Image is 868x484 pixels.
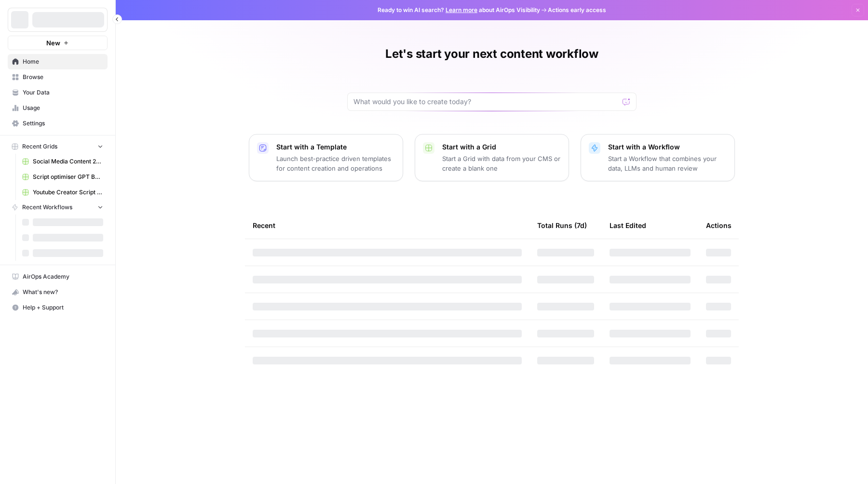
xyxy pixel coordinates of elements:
a: Social Media Content 2025 [18,154,108,169]
span: Usage [23,104,103,112]
button: Start with a TemplateLaunch best-practice driven templates for content creation and operations [249,134,403,181]
span: Your Data [23,88,103,97]
a: Script optimiser GPT Build V2 Grid [18,169,108,185]
p: Start a Workflow that combines your data, LLMs and human review [608,154,727,173]
button: Recent Workflows [8,200,108,215]
button: What's new? [8,284,108,300]
span: Youtube Creator Script Optimisations [33,188,103,197]
span: Settings [23,119,103,128]
p: Start with a Workflow [608,142,727,152]
div: Recent [253,212,522,239]
div: Actions [706,212,732,239]
div: What's new? [8,285,107,299]
h1: Let's start your next content workflow [385,46,598,62]
a: Your Data [8,85,108,100]
button: Start with a WorkflowStart a Workflow that combines your data, LLMs and human review [581,134,735,181]
p: Start with a Grid [442,142,561,152]
span: Recent Grids [22,142,57,151]
a: Settings [8,116,108,131]
a: Browse [8,69,108,85]
span: Social Media Content 2025 [33,157,103,166]
span: AirOps Academy [23,272,103,281]
div: Total Runs (7d) [537,212,587,239]
p: Start with a Template [276,142,395,152]
a: Home [8,54,108,69]
span: Script optimiser GPT Build V2 Grid [33,173,103,181]
a: AirOps Academy [8,269,108,284]
button: Recent Grids [8,139,108,154]
span: Help + Support [23,303,103,312]
p: Start a Grid with data from your CMS or create a blank one [442,154,561,173]
span: Actions early access [548,6,606,14]
p: Launch best-practice driven templates for content creation and operations [276,154,395,173]
a: Usage [8,100,108,116]
a: Youtube Creator Script Optimisations [18,185,108,200]
div: Last Edited [610,212,646,239]
button: Help + Support [8,300,108,315]
a: Learn more [446,6,477,13]
input: What would you like to create today? [353,97,619,107]
button: New [8,36,108,50]
span: Recent Workflows [22,203,72,212]
button: Start with a GridStart a Grid with data from your CMS or create a blank one [415,134,569,181]
span: Home [23,57,103,66]
span: Ready to win AI search? about AirOps Visibility [378,6,540,14]
span: Browse [23,73,103,81]
span: New [46,38,60,48]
